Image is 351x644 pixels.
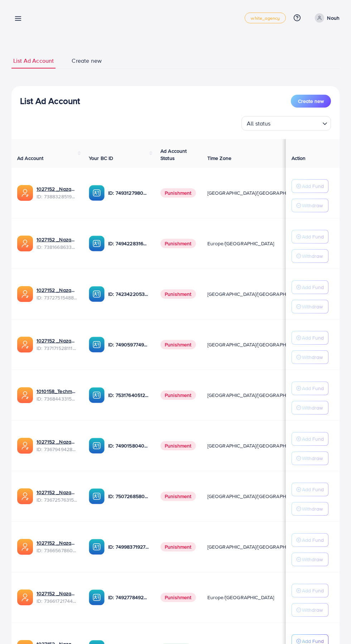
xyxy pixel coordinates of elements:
[292,249,328,263] button: Withdraw
[292,350,328,364] button: Withdraw
[207,392,307,399] span: [GEOGRAPHIC_DATA]/[GEOGRAPHIC_DATA]
[37,287,77,294] a: 1027152 _Nazaagency_007
[37,496,77,503] span: ID: 7367257631523782657
[20,96,80,106] h3: List Ad Account
[292,179,328,193] button: Add Fund
[17,589,33,605] img: ic-ads-acc.e4c84228.svg
[17,438,33,454] img: ic-ads-acc.e4c84228.svg
[251,16,280,20] span: white_agency
[292,401,328,415] button: Withdraw
[37,539,77,554] div: <span class='underline'>1027152 _Nazaagency_0051</span></br>7366567860828749825
[207,155,231,162] span: Time Zone
[302,302,323,311] p: Withdraw
[89,438,105,454] img: ic-ba-acc.ded83a64.svg
[292,300,328,313] button: Withdraw
[37,547,77,554] span: ID: 7366567860828749825
[89,236,105,251] img: ic-ba-acc.ded83a64.svg
[89,589,105,605] img: ic-ba-acc.ded83a64.svg
[241,116,331,131] div: Search for option
[160,593,196,602] span: Punishment
[302,454,323,463] p: Withdraw
[302,353,323,361] p: Withdraw
[37,193,77,200] span: ID: 7388328519014645761
[292,533,328,547] button: Add Fund
[37,337,77,352] div: <span class='underline'>1027152 _Nazaagency_04</span></br>7371715281112170513
[37,185,77,193] a: 1027152 _Nazaagency_019
[207,493,307,500] span: [GEOGRAPHIC_DATA]/[GEOGRAPHIC_DATA]
[302,252,323,260] p: Withdraw
[37,287,77,301] div: <span class='underline'>1027152 _Nazaagency_007</span></br>7372751548805726224
[245,118,272,129] span: All status
[108,239,149,248] p: ID: 7494228316518858759
[89,488,105,504] img: ic-ba-acc.ded83a64.svg
[291,95,331,108] button: Create new
[17,155,44,162] span: Ad Account
[292,603,328,617] button: Withdraw
[89,387,105,403] img: ic-ba-acc.ded83a64.svg
[292,451,328,465] button: Withdraw
[89,539,105,555] img: ic-ba-acc.ded83a64.svg
[160,289,196,299] span: Punishment
[292,331,328,345] button: Add Fund
[273,117,319,129] input: Search for option
[37,590,77,605] div: <span class='underline'>1027152 _Nazaagency_018</span></br>7366172174454882305
[37,294,77,301] span: ID: 7372751548805726224
[37,590,77,597] a: 1027152 _Nazaagency_018
[292,230,328,243] button: Add Fund
[37,489,77,503] div: <span class='underline'>1027152 _Nazaagency_016</span></br>7367257631523782657
[302,536,324,544] p: Add Fund
[207,341,307,348] span: [GEOGRAPHIC_DATA]/[GEOGRAPHIC_DATA]
[108,441,149,450] p: ID: 7490158040596217873
[37,388,77,395] a: 1010158_Techmanistan pk acc_1715599413927
[245,13,286,23] a: white_agency
[292,199,328,212] button: Withdraw
[37,395,77,402] span: ID: 7368443315504726017
[292,382,328,395] button: Add Fund
[37,539,77,546] a: 1027152 _Nazaagency_0051
[108,189,149,197] p: ID: 7493127980932333584
[302,283,324,292] p: Add Fund
[160,542,196,551] span: Punishment
[302,333,324,342] p: Add Fund
[108,543,149,551] p: ID: 7499837192777400321
[17,539,33,555] img: ic-ads-acc.e4c84228.svg
[302,485,324,494] p: Add Fund
[89,337,105,352] img: ic-ba-acc.ded83a64.svg
[160,147,187,162] span: Ad Account Status
[17,488,33,504] img: ic-ads-acc.e4c84228.svg
[160,340,196,349] span: Punishment
[207,543,307,550] span: [GEOGRAPHIC_DATA]/[GEOGRAPHIC_DATA]
[207,240,274,247] span: Europe/[GEOGRAPHIC_DATA]
[292,280,328,294] button: Add Fund
[108,290,149,298] p: ID: 7423422053648285697
[302,201,323,210] p: Withdraw
[207,290,307,298] span: [GEOGRAPHIC_DATA]/[GEOGRAPHIC_DATA]
[302,182,324,190] p: Add Fund
[37,489,77,496] a: 1027152 _Nazaagency_016
[108,593,149,602] p: ID: 7492778492849930241
[207,594,274,601] span: Europe/[GEOGRAPHIC_DATA]
[302,505,323,513] p: Withdraw
[17,185,33,201] img: ic-ads-acc.e4c84228.svg
[108,340,149,349] p: ID: 7490597749134508040
[160,239,196,248] span: Punishment
[292,553,328,566] button: Withdraw
[89,155,114,162] span: Your BC ID
[292,155,306,162] span: Action
[89,286,105,302] img: ic-ba-acc.ded83a64.svg
[37,438,77,445] a: 1027152 _Nazaagency_003
[292,502,328,516] button: Withdraw
[302,555,323,564] p: Withdraw
[108,391,149,399] p: ID: 7531764051207716871
[302,384,324,393] p: Add Fund
[89,185,105,201] img: ic-ba-acc.ded83a64.svg
[17,337,33,352] img: ic-ads-acc.e4c84228.svg
[312,13,340,23] a: Nouh
[37,337,77,344] a: 1027152 _Nazaagency_04
[302,232,324,241] p: Add Fund
[302,586,324,595] p: Add Fund
[207,189,307,196] span: [GEOGRAPHIC_DATA]/[GEOGRAPHIC_DATA]
[302,403,323,412] p: Withdraw
[298,98,324,105] span: Create new
[13,57,54,65] span: List Ad Account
